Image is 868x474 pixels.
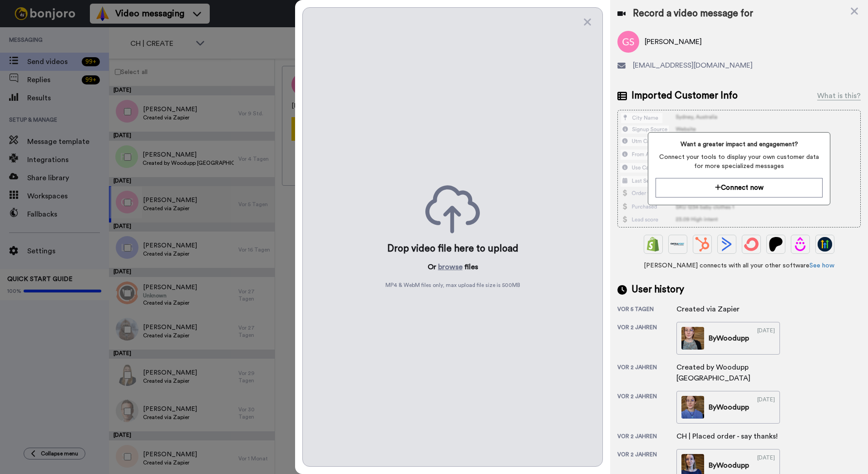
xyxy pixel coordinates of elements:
div: vor 2 Jahren [617,433,676,442]
div: What is this? [817,90,861,101]
button: Connect now [656,178,822,197]
a: See how [809,262,834,269]
img: ConvertKit [744,237,759,252]
span: Connect your tools to display your own customer data for more specialized messages [656,153,822,171]
span: [EMAIL_ADDRESS][DOMAIN_NAME] [633,60,753,71]
span: Imported Customer Info [631,89,738,103]
p: Or files [428,262,478,272]
div: Created via Zapier [676,304,740,315]
img: Drip [793,237,808,252]
div: vor 5 Tagen [617,306,676,315]
img: GoHighLevel [818,237,832,252]
div: vor 2 Jahren [617,393,676,424]
a: ByWoodupp[DATE] [676,391,780,424]
div: [DATE] [757,396,775,419]
div: [DATE] [757,327,775,350]
button: browse [438,262,463,272]
img: Patreon [769,237,783,252]
span: MP4 & WebM files only, max upload file size is 500 MB [385,281,520,289]
span: Want a greater impact and engagement? [656,140,822,149]
div: Created by Woodupp [GEOGRAPHIC_DATA] [676,362,822,384]
span: [PERSON_NAME] connects with all your other software [617,261,861,270]
div: By Woodupp [709,460,749,471]
div: By Woodupp [709,333,749,344]
img: Ontraport [671,237,685,252]
div: By Woodupp [709,402,749,413]
div: vor 2 Jahren [617,324,676,355]
img: 279cc2fe-92d4-4411-9355-22ca6c16714c-thumb.jpg [681,396,704,419]
a: ByWoodupp[DATE] [676,322,780,355]
img: ActiveCampaign [720,237,734,252]
span: User history [631,283,684,296]
div: CH | Placed order - say thanks! [676,431,778,442]
img: Hubspot [695,237,710,252]
div: Drop video file here to upload [387,242,518,255]
img: 9a703c87-6232-4888-9c86-d343964dece2-thumb.jpg [681,327,704,350]
div: vor 2 Jahren [617,364,676,384]
img: Shopify [646,237,661,252]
